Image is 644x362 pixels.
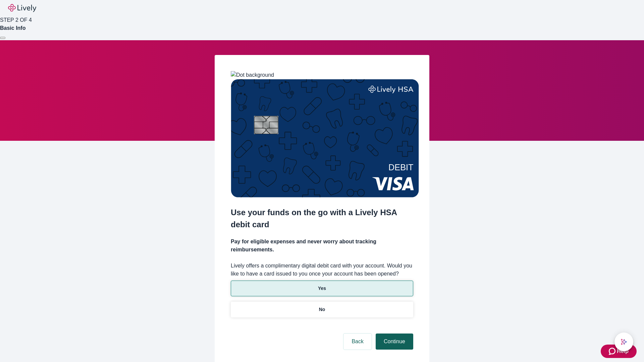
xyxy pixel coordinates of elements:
button: No [231,302,413,317]
button: Zendesk support iconHelp [601,345,637,358]
h4: Pay for eligible expenses and never worry about tracking reimbursements. [231,238,413,254]
img: Dot background [231,71,274,79]
button: chat [614,333,633,351]
img: Lively [8,4,36,12]
p: Yes [318,285,326,292]
p: No [319,306,325,313]
span: Help [617,347,629,355]
svg: Lively AI Assistant [621,339,627,345]
svg: Zendesk support icon [609,347,617,355]
h2: Use your funds on the go with a Lively HSA debit card [231,206,413,231]
label: Lively offers a complimentary digital debit card with your account. Would you like to have a card... [231,262,413,278]
img: Debit card [231,79,419,197]
button: Yes [231,281,413,296]
button: Continue [376,334,413,350]
button: Back [343,334,372,350]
